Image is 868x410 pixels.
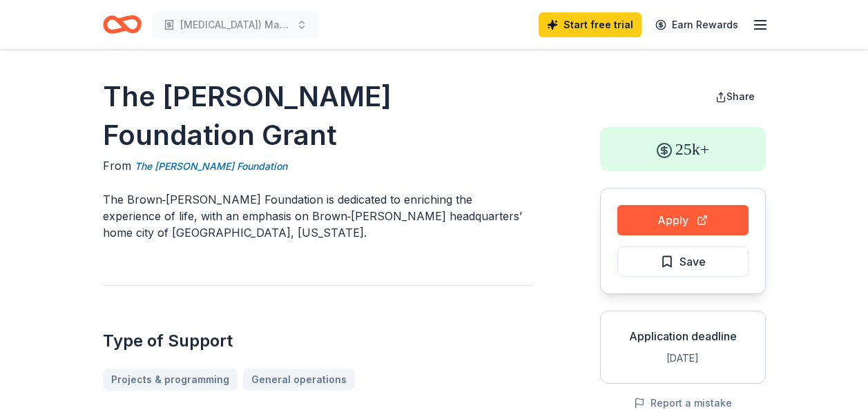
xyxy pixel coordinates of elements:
div: From [103,157,534,175]
span: [MEDICAL_DATA]) Makes Us Better [180,17,291,33]
button: Apply [617,205,749,235]
div: [DATE] [612,350,754,367]
a: Earn Rewards [647,12,746,37]
button: [MEDICAL_DATA]) Makes Us Better [153,11,318,39]
h1: The [PERSON_NAME] Foundation Grant [103,77,534,155]
a: General operations [243,369,355,391]
button: Share [704,83,766,110]
div: 25k+ [600,127,766,171]
a: Start free trial [539,12,642,37]
h2: Type of Support [103,330,534,352]
button: Save [617,246,749,277]
a: The [PERSON_NAME] Foundation [135,158,287,175]
span: Save [679,253,706,271]
div: Application deadline [612,328,754,344]
span: Share [726,90,755,102]
p: The Brown‑[PERSON_NAME] Foundation is dedicated to enriching the experience of life, with an emph... [103,191,534,241]
a: Projects & programming [103,369,238,391]
a: Home [103,8,142,41]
